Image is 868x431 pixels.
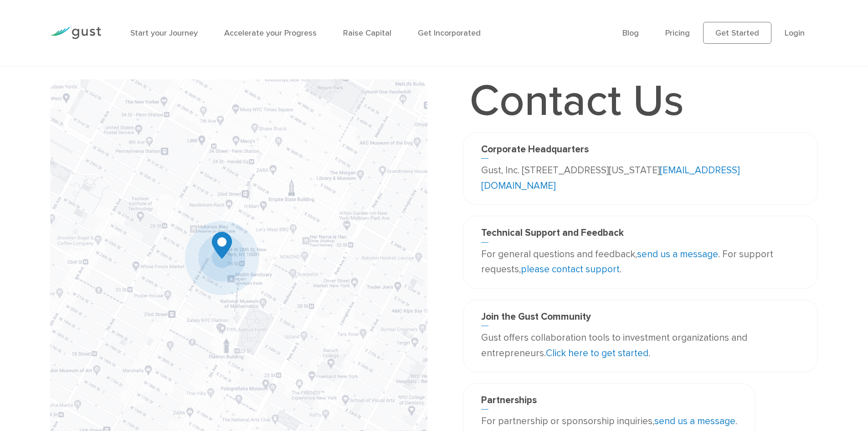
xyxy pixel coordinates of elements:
h3: Corporate Headquarters [481,144,800,159]
h1: Contact Us [463,79,691,123]
a: Login [785,28,805,38]
a: Get Started [703,22,771,44]
h3: Partnerships [481,395,737,410]
h3: Join the Gust Community [481,311,800,326]
a: Pricing [665,28,690,38]
a: send us a message [654,415,735,427]
h3: Technical Support and Feedback [481,227,800,242]
p: Gust, Inc. [STREET_ADDRESS][US_STATE] [481,163,800,193]
a: Start your Journey [130,28,198,38]
a: Accelerate your Progress [224,28,317,38]
a: please contact support [521,264,620,275]
a: Raise Capital [343,28,391,38]
a: send us a message [637,249,718,260]
p: For general questions and feedback, . For support requests, . [481,247,800,277]
a: Get Incorporated [418,28,481,38]
a: Click here to get started [546,348,648,359]
a: [EMAIL_ADDRESS][DOMAIN_NAME] [481,165,740,192]
p: Gust offers collaboration tools to investment organizations and entrepreneurs. . [481,330,800,361]
img: Gust Logo [50,27,101,39]
a: Blog [622,28,639,38]
p: For partnership or sponsorship inquiries, . [481,414,737,429]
